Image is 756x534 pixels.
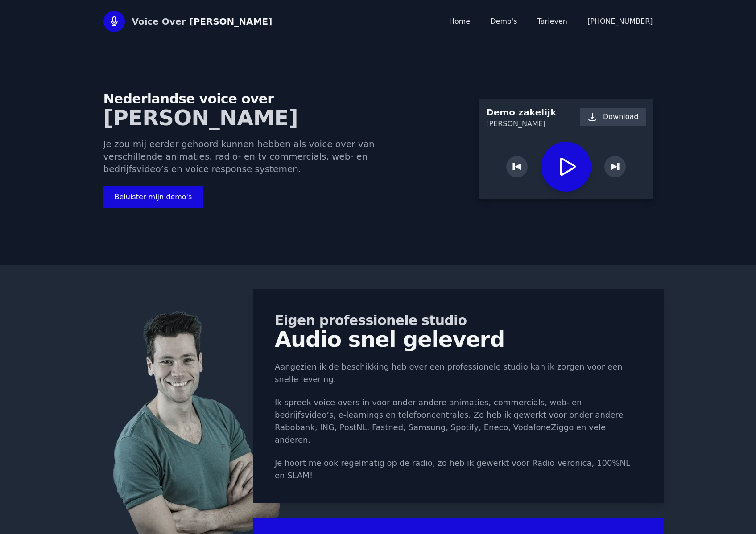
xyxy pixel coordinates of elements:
[132,15,186,28] span: Voice Over
[275,396,642,446] p: Ik spreek voice overs in voor onder andere animaties, commercials, web- en bedrijfsvideo’s, e-lea...
[275,361,642,386] p: Aangezien ik de beschikking heb over een professionele studio kan ik zorgen voor een snelle lever...
[486,120,556,127] p: [PERSON_NAME]
[103,186,203,208] button: Beluister mijn demo's
[275,457,642,482] p: Je hoort me ook regelmatig op de radio, zo heb ik gewerkt voor Radio Veronica, 100%NL en SLAM!
[604,156,626,177] button: Next
[541,142,591,192] button: Play / Pause
[490,17,517,25] a: Demo's
[275,312,642,329] h3: Eigen professionele studio
[275,329,642,350] h2: Audio snel geleverd
[103,105,298,130] span: [PERSON_NAME]
[449,17,470,25] a: Home
[103,91,403,107] span: Nederlandse voice over
[580,108,646,126] a: Download demo's
[587,17,653,25] a: [PHONE_NUMBER]
[103,11,273,32] a: Home
[537,17,567,25] a: Tarieven
[189,15,272,28] span: [PERSON_NAME]
[486,106,556,119] h3: Demo zakelijk
[506,156,528,177] button: Previous
[103,138,403,175] p: Je zou mij eerder gehoord kunnen hebben als voice over van verschillende animaties, radio- en tv ...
